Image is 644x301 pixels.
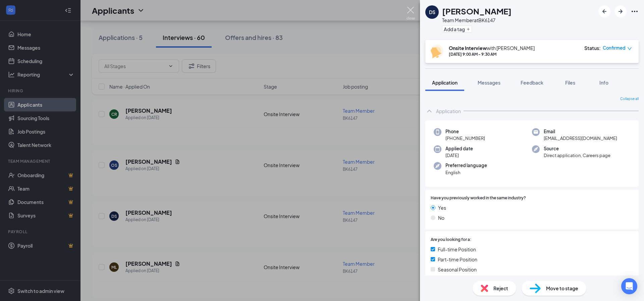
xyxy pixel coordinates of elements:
span: [EMAIL_ADDRESS][DOMAIN_NAME] [544,135,617,142]
div: Application [436,108,461,114]
svg: ArrowRight [616,7,625,15]
div: Status : [584,45,601,51]
span: No [438,214,444,221]
span: Confirmed [603,45,626,51]
span: Yes [438,204,446,211]
span: Full-time Position [438,246,476,253]
span: Messages [478,80,500,86]
span: Email [544,128,617,135]
span: Application [432,80,458,86]
svg: Plus [466,27,470,31]
span: Applied date [445,145,473,152]
span: down [627,46,632,51]
span: Reject [493,285,508,292]
div: Open Intercom Messenger [621,278,637,294]
span: Direct application, Careers page [544,152,610,159]
svg: ChevronUp [425,107,433,115]
svg: Ellipses [631,7,639,15]
span: Move to stage [546,285,578,292]
span: Feedback [521,80,543,86]
span: [DATE] [445,152,473,159]
span: Part-time Position [438,256,477,263]
span: Collapse all [620,96,639,102]
div: [DATE] 9:00 AM - 9:30 AM [449,51,535,57]
span: Have you previously worked in the same industry? [431,195,526,201]
span: Are you looking for a: [431,237,471,243]
span: [PHONE_NUMBER] [445,135,485,142]
div: with [PERSON_NAME] [449,45,535,51]
span: Source [544,145,610,152]
button: ArrowRight [614,5,627,17]
b: Onsite Interview [449,45,487,51]
span: Files [565,80,575,86]
span: Preferred language [445,162,487,169]
div: DS [429,9,435,15]
svg: ArrowLeftNew [600,7,608,15]
div: Team Member at BK6147 [442,17,512,23]
h1: [PERSON_NAME] [442,5,512,17]
span: Seasonal Position [438,266,477,273]
span: Info [599,80,608,86]
span: Phone [445,128,485,135]
button: PlusAdd a tag [442,26,472,33]
button: ArrowLeftNew [598,5,610,17]
span: English [445,169,487,176]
